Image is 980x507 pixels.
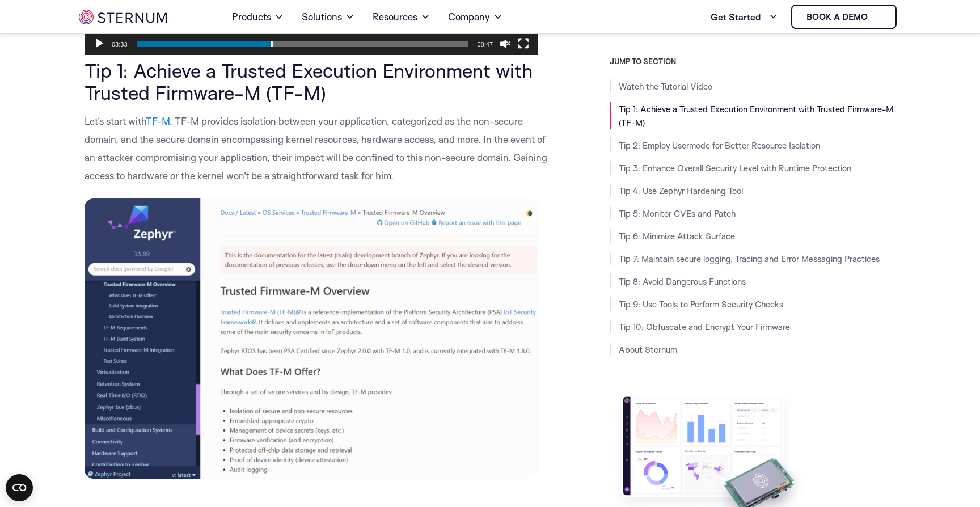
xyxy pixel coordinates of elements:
img: sternum iot [79,10,167,24]
span: Time Slider [137,41,468,47]
a: Watch the Tutorial Video [619,81,712,92]
a: Tip 2: Employ Usermode for Better Resource Isolation [619,140,820,151]
a: Tip 8: Avoid Dangerous Functions [619,276,746,287]
a: Tip 9: Use Tools to Perform Security Checks [619,299,783,310]
a: About Sternum [619,344,677,355]
a: Tip 7: Maintain secure logging, Tracing and Error Messaging Practices [619,253,880,264]
a: Resources [373,1,430,33]
img: sternum iot [872,12,881,22]
a: Tip 10: Obfuscate and Encrypt Your Firmware [619,322,790,332]
a: Get Started [711,6,778,28]
button: Open CMP widget [6,474,33,501]
a: Products [232,1,284,33]
a: Tip 5: Monitor CVEs and Patch [619,208,736,219]
a: Solutions [302,1,354,33]
button: Fullscreen [518,38,529,49]
a: Tip 3: Enhance Overall Security Level with Runtime Protection [619,163,851,174]
a: Tip 4: Use Zephyr Hardening Tool [619,185,743,196]
button: Unmute [500,38,511,49]
a: TF-M [146,115,170,127]
p: Let’s start with . TF-M provides isolation between your application, categorized as the non-secur... [85,112,553,185]
span: 08:47 [477,41,493,48]
a: Tip 6: Minimize Attack Surface [619,231,735,242]
a: Company [448,1,502,33]
h2: Tip 1: Achieve a Trusted Execution Environment with Trusted Firmware-M (TF-M) [85,60,553,103]
button: Play [94,38,105,49]
a: Book a demo [791,5,897,29]
span: 03:33 [112,41,128,48]
a: Tip 1: Achieve a Trusted Execution Environment with Trusted Firmware-M (TF-M) [619,104,893,128]
h3: JUMP TO SECTION [610,57,901,66]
